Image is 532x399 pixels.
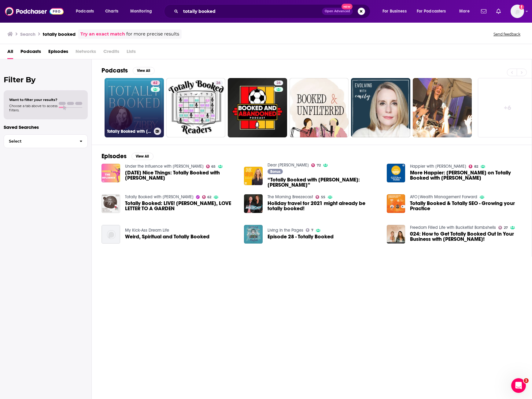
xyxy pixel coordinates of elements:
[9,98,57,102] span: Want to filter your results?
[170,4,376,18] div: Search podcasts, credits, & more...
[413,6,455,16] button: open menu
[4,124,88,130] p: Saved Searches
[322,8,353,15] button: Open AdvancedNew
[410,225,496,230] a: Freedom Filled Life with Bucketlist Bombshells
[270,170,280,173] span: Bonus
[321,196,325,199] span: 55
[268,162,309,168] a: Dear Chelsea
[410,231,522,242] a: 024: How to Get Totally Booked Out In Your Business with Paige Brunton!
[511,5,524,18] img: User Profile
[5,6,64,17] a: Podchaser - Follow, Share and Rate Podcasts
[274,80,283,85] a: 26
[268,177,379,188] a: “Totally Booked with Zibby: Chelsea Handler”
[268,201,379,211] span: Holiday travel for 2021 might already be totally booked!
[20,31,35,37] h3: Search
[125,201,237,211] span: Totally Booked: LIVE! [PERSON_NAME], LOVE LETTER TO A GARDEN
[130,7,152,16] span: Monitoring
[126,31,179,38] span: for more precise results
[211,165,216,168] span: 65
[417,7,446,16] span: For Podcasters
[387,164,405,182] img: More Happier: Gretchen on Totally Booked with Zibby Owens
[244,167,263,185] a: “Totally Booked with Zibby: Chelsea Handler”
[216,80,220,86] span: 26
[7,47,13,59] a: All
[410,164,466,169] a: Happier with Gretchen Rubin
[125,234,209,239] a: Weird, Spiritual and Totally Booked
[410,194,477,199] a: AFO|Wealth Management Forward
[410,170,522,181] a: More Happier: Gretchen on Totally Booked with Zibby Owens
[125,201,237,211] a: Totally Booked: LIVE! Debbie Millman, LOVE LETTER TO A GARDEN
[166,78,226,137] a: 26
[4,75,88,84] h2: Filter By
[244,225,263,244] img: Episode 28 - Totally Booked
[498,226,508,229] a: 27
[127,47,136,59] span: Lists
[206,165,216,168] a: 65
[325,10,350,13] span: Open Advanced
[228,78,287,137] a: 26
[511,5,524,18] button: Show profile menu
[105,7,118,16] span: Charts
[268,234,334,239] a: Episode 28 - Totally Booked
[181,6,322,16] input: Search podcasts, credits, & more...
[125,170,237,181] a: Sunday Nice Things: Totally Booked with Zibby
[43,31,76,37] h3: totally booked
[268,177,379,188] span: “Totally Booked with [PERSON_NAME]: [PERSON_NAME]”
[455,6,477,16] button: open menu
[102,194,120,213] a: Totally Booked: LIVE! Debbie Millman, LOVE LETTER TO A GARDEN
[4,139,75,143] span: Select
[48,47,68,59] a: Episodes
[102,152,127,160] h2: Episodes
[244,194,263,213] img: Holiday travel for 2021 might already be totally booked!
[133,67,155,74] button: View All
[20,47,41,59] a: Podcasts
[131,153,153,160] button: View All
[102,67,155,74] a: PodcastsView All
[151,80,160,85] a: 62
[102,225,120,244] img: Weird, Spiritual and Totally Booked
[504,226,508,229] span: 27
[410,170,522,181] span: More Happier: [PERSON_NAME] on Totally Booked with [PERSON_NAME]
[72,6,102,16] button: open menu
[80,31,125,38] a: Try an exact match
[382,7,407,16] span: For Business
[102,152,153,160] a: EpisodesView All
[410,201,522,211] a: Totally Booked & Totally SEO - Growing your Practice
[202,195,212,199] a: 62
[153,80,157,86] span: 62
[76,47,96,59] span: Networks
[102,164,120,182] a: Sunday Nice Things: Totally Booked with Zibby
[316,195,325,199] a: 55
[125,194,194,199] a: Totally Booked with Zibby
[474,165,478,168] span: 82
[268,228,303,233] a: Living In the Pages
[378,6,414,16] button: open menu
[207,196,211,199] span: 62
[410,231,522,242] span: 024: How to Get Totally Booked Out In Your Business with [PERSON_NAME]!
[107,129,151,134] h3: Totally Booked with [PERSON_NAME]
[387,225,405,244] img: 024: How to Get Totally Booked Out In Your Business with Paige Brunton!
[103,47,119,59] span: Credits
[214,80,223,85] a: 26
[317,164,321,167] span: 72
[492,32,522,37] button: Send feedback
[511,378,526,393] iframe: Intercom live chat
[276,80,281,86] span: 26
[519,5,524,9] svg: Add a profile image
[268,194,313,199] a: The Morning Breezecast
[102,67,128,74] h2: Podcasts
[125,170,237,181] span: [DATE] Nice Things: Totally Booked with [PERSON_NAME]
[105,78,164,137] a: 62Totally Booked with [PERSON_NAME]
[511,5,524,18] span: Logged in as hoffmacv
